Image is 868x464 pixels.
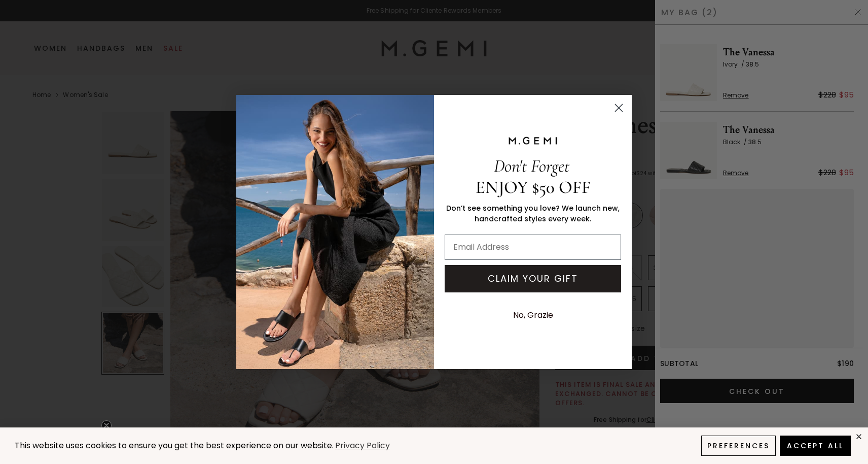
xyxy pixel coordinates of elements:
input: Email Address [445,235,621,260]
button: Preferences [701,436,776,456]
span: Don't Forget [494,155,569,177]
div: close [855,433,863,441]
span: This website uses cookies to ensure you get the best experience on our website. [15,440,334,451]
button: Close dialog [610,99,628,117]
button: CLAIM YOUR GIFT [445,265,621,292]
img: M.Gemi [236,95,434,369]
a: Privacy Policy (opens in a new tab) [334,440,391,452]
button: Accept All [780,436,851,456]
span: Don’t see something you love? We launch new, handcrafted styles every week. [446,203,620,224]
button: No, Grazie [508,303,558,328]
span: ENJOY $50 OFF [476,177,591,198]
img: M.GEMI [508,136,558,145]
